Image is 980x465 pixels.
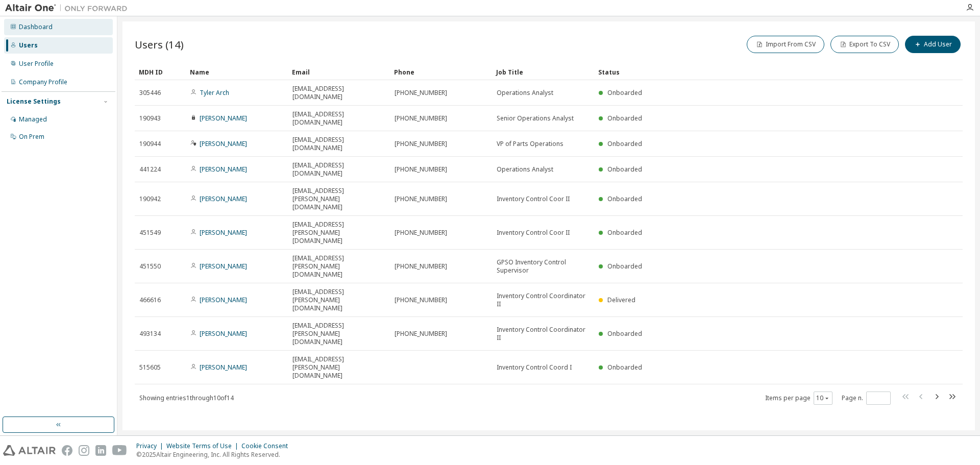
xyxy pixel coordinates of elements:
span: [EMAIL_ADDRESS][PERSON_NAME][DOMAIN_NAME] [292,221,385,245]
span: [EMAIL_ADDRESS][PERSON_NAME][DOMAIN_NAME] [292,355,385,380]
span: Operations Analyst [497,89,553,97]
span: Onboarded [607,363,642,372]
span: 190942 [139,195,161,203]
span: [PHONE_NUMBER] [395,140,447,148]
button: Export To CSV [830,36,899,53]
div: MDH ID [139,64,182,80]
span: [EMAIL_ADDRESS][DOMAIN_NAME] [292,161,385,178]
span: [EMAIL_ADDRESS][PERSON_NAME][DOMAIN_NAME] [292,187,385,211]
span: Inventory Control Coord I [497,363,572,372]
div: Job Title [496,64,590,80]
span: Onboarded [607,329,642,338]
span: [PHONE_NUMBER] [395,330,447,338]
span: 451550 [139,262,161,271]
span: 493134 [139,330,161,338]
span: Onboarded [607,165,642,174]
span: 305446 [139,89,161,97]
div: Email [292,64,386,80]
span: 451549 [139,229,161,237]
span: Users (14) [135,37,184,52]
a: [PERSON_NAME] [200,114,247,123]
span: Onboarded [607,139,642,148]
div: License Settings [7,97,61,106]
span: 441224 [139,165,161,174]
span: Operations Analyst [497,165,553,174]
div: On Prem [19,133,44,141]
div: Users [19,41,38,50]
span: Onboarded [607,262,642,271]
img: altair_logo.svg [3,445,56,456]
a: [PERSON_NAME] [200,228,247,237]
span: Delivered [607,296,635,304]
span: Onboarded [607,114,642,123]
span: 515605 [139,363,161,372]
span: [EMAIL_ADDRESS][PERSON_NAME][DOMAIN_NAME] [292,288,385,312]
span: Showing entries 1 through 10 of 14 [139,394,234,402]
div: Cookie Consent [241,442,294,450]
button: Import From CSV [747,36,824,53]
span: [EMAIL_ADDRESS][PERSON_NAME][DOMAIN_NAME] [292,254,385,279]
span: 190944 [139,140,161,148]
span: [PHONE_NUMBER] [395,195,447,203]
div: Status [598,64,910,80]
span: Senior Operations Analyst [497,114,574,123]
div: Website Terms of Use [166,442,241,450]
a: [PERSON_NAME] [200,363,247,372]
div: Name [190,64,284,80]
div: Managed [19,115,47,124]
a: [PERSON_NAME] [200,296,247,304]
a: [PERSON_NAME] [200,329,247,338]
span: [EMAIL_ADDRESS][DOMAIN_NAME] [292,85,385,101]
div: Company Profile [19,78,67,86]
span: Inventory Control Coordinator II [497,292,590,308]
p: © 2025 Altair Engineering, Inc. All Rights Reserved. [136,450,294,459]
span: Items per page [765,391,832,405]
a: [PERSON_NAME] [200,194,247,203]
img: Altair One [5,3,133,13]
button: Add User [905,36,961,53]
span: [PHONE_NUMBER] [395,296,447,304]
div: Phone [394,64,488,80]
span: Page n. [842,391,891,405]
span: 190943 [139,114,161,123]
img: instagram.svg [79,445,89,456]
a: [PERSON_NAME] [200,139,247,148]
span: [PHONE_NUMBER] [395,229,447,237]
span: [EMAIL_ADDRESS][DOMAIN_NAME] [292,136,385,152]
span: [PHONE_NUMBER] [395,165,447,174]
span: Onboarded [607,194,642,203]
span: Inventory Control Coor II [497,195,570,203]
span: 466616 [139,296,161,304]
button: 10 [816,394,830,402]
a: [PERSON_NAME] [200,165,247,174]
span: [EMAIL_ADDRESS][DOMAIN_NAME] [292,110,385,127]
span: [PHONE_NUMBER] [395,262,447,271]
a: [PERSON_NAME] [200,262,247,271]
a: Tyler Arch [200,88,229,97]
span: Onboarded [607,88,642,97]
span: Inventory Control Coor II [497,229,570,237]
span: GPSO Inventory Control Supervisor [497,258,590,275]
img: linkedin.svg [95,445,106,456]
span: [PHONE_NUMBER] [395,89,447,97]
span: [PHONE_NUMBER] [395,114,447,123]
div: User Profile [19,60,54,68]
span: VP of Parts Operations [497,140,563,148]
span: [EMAIL_ADDRESS][PERSON_NAME][DOMAIN_NAME] [292,322,385,346]
img: youtube.svg [112,445,127,456]
div: Dashboard [19,23,53,31]
span: Inventory Control Coordinator II [497,326,590,342]
img: facebook.svg [62,445,72,456]
span: Onboarded [607,228,642,237]
div: Privacy [136,442,166,450]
